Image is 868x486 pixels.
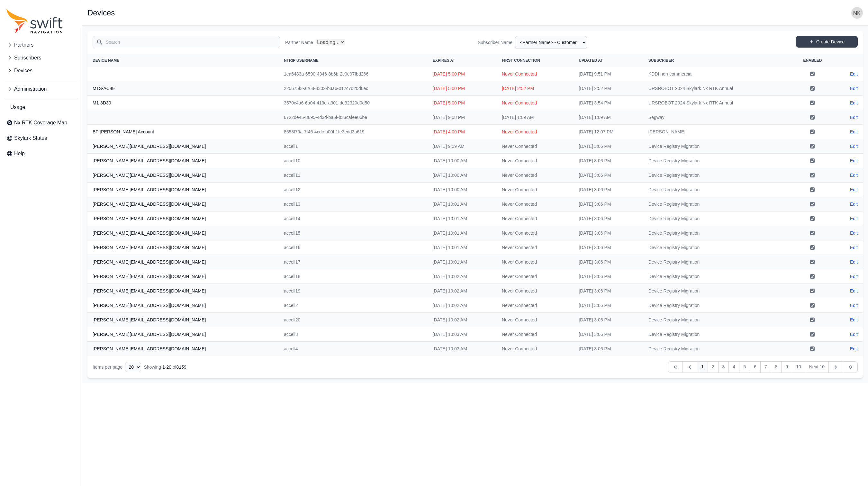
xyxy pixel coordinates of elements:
a: Edit [850,259,858,265]
td: accell19 [279,284,428,298]
td: [DATE] 10:01 AM [428,212,497,226]
td: 1ea6483a-6590-4346-8b6b-2c0e97fbd266 [279,67,428,81]
td: [DATE] 10:00 AM [428,154,497,168]
a: 3 [718,361,729,373]
td: Never Connected [497,298,574,313]
td: Device Registry Migration [643,240,790,255]
td: 225675f3-a268-4302-b3a6-012c7d20d6ec [279,81,428,96]
a: Edit [850,346,858,352]
a: 1 [697,361,708,373]
td: [DATE] 9:59 AM [428,139,497,154]
td: Never Connected [497,183,574,197]
td: Never Connected [497,168,574,183]
td: accell20 [279,313,428,327]
span: 1 - 20 [162,364,171,370]
td: [PERSON_NAME] [643,125,790,139]
span: Partners [14,41,33,49]
td: [DATE] 1:09 AM [574,110,643,125]
td: Segway [643,110,790,125]
td: [DATE] 3:06 PM [574,139,643,154]
a: Edit [850,230,858,236]
span: Administration [14,85,47,93]
td: accell17 [279,255,428,269]
th: [PERSON_NAME][EMAIL_ADDRESS][DOMAIN_NAME] [87,313,279,327]
td: [DATE] 10:03 AM [428,342,497,356]
td: [DATE] 3:06 PM [574,226,643,240]
th: [PERSON_NAME][EMAIL_ADDRESS][DOMAIN_NAME] [87,327,279,342]
span: 8159 [176,364,186,370]
a: Edit [850,114,858,121]
select: Display Limit [125,362,141,372]
th: Device Name [87,54,279,67]
td: accell18 [279,269,428,284]
span: Subscribers [14,54,41,62]
a: Edit [850,215,858,222]
td: accell14 [279,212,428,226]
span: Expires At [433,58,455,63]
td: [DATE] 10:00 AM [428,168,497,183]
td: Never Connected [497,342,574,356]
td: accell3 [279,327,428,342]
button: Devices [4,64,78,77]
td: [DATE] 2:52 PM [497,81,574,96]
td: Device Registry Migration [643,298,790,313]
td: [DATE] 9:58 PM [428,110,497,125]
th: Subscriber [643,54,790,67]
a: Help [4,147,78,160]
td: Device Registry Migration [643,342,790,356]
a: Edit [850,71,858,77]
a: Edit [850,157,858,164]
span: Nx RTK Coverage Map [14,119,67,127]
td: Never Connected [497,240,574,255]
td: accell15 [279,226,428,240]
span: Help [14,150,25,157]
a: Edit [850,244,858,251]
a: Edit [850,273,858,280]
a: 2 [708,361,719,373]
td: accell16 [279,240,428,255]
button: Partners [4,39,78,51]
label: Subscriber Name [478,39,512,46]
td: [DATE] 3:06 PM [574,327,643,342]
a: Edit [850,201,858,207]
span: Items per page [93,364,122,370]
td: Never Connected [497,269,574,284]
td: [DATE] 5:00 PM [428,81,497,96]
td: Device Registry Migration [643,168,790,183]
a: 5 [739,361,750,373]
span: Devices [14,67,32,75]
td: accell10 [279,154,428,168]
th: NTRIP Username [279,54,428,67]
td: [DATE] 10:01 AM [428,255,497,269]
td: [DATE] 5:00 PM [428,96,497,110]
td: Device Registry Migration [643,269,790,284]
td: [DATE] 10:01 AM [428,240,497,255]
h1: Devices [87,9,115,17]
td: [DATE] 3:06 PM [574,183,643,197]
a: Edit [850,302,858,309]
td: Device Registry Migration [643,183,790,197]
a: 8 [771,361,782,373]
td: Never Connected [497,212,574,226]
td: Device Registry Migration [643,255,790,269]
a: Edit [850,186,858,193]
td: Never Connected [497,96,574,110]
td: Never Connected [497,67,574,81]
td: Device Registry Migration [643,197,790,212]
td: [DATE] 2:52 PM [574,81,643,96]
a: Nx RTK Coverage Map [4,116,78,129]
td: Device Registry Migration [643,327,790,342]
td: Device Registry Migration [643,284,790,298]
a: 6 [750,361,761,373]
td: [DATE] 9:51 PM [574,67,643,81]
td: Never Connected [497,139,574,154]
td: [DATE] 10:02 AM [428,284,497,298]
span: Updated At [579,58,603,63]
a: 9 [781,361,792,373]
td: [DATE] 3:06 PM [574,240,643,255]
td: Never Connected [497,154,574,168]
td: 3570c4a6-6a04-413e-a301-de32320d0d50 [279,96,428,110]
td: Device Registry Migration [643,139,790,154]
a: 4 [728,361,739,373]
label: Partner Name [285,39,313,46]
